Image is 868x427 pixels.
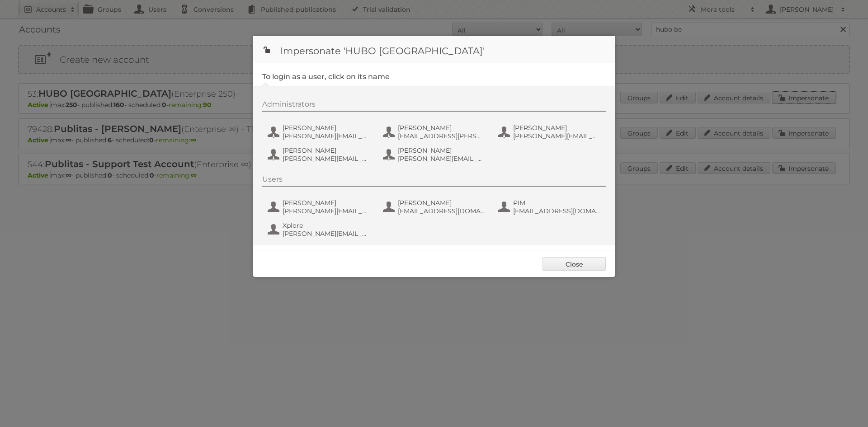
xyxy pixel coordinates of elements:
[542,257,606,271] a: Close
[398,155,486,163] span: [PERSON_NAME][EMAIL_ADDRESS][PERSON_NAME][DOMAIN_NAME]
[283,132,370,140] span: [PERSON_NAME][EMAIL_ADDRESS][DOMAIN_NAME]
[267,145,373,164] button: [PERSON_NAME] [PERSON_NAME][EMAIL_ADDRESS][DOMAIN_NAME]
[382,123,488,141] button: [PERSON_NAME] [EMAIL_ADDRESS][PERSON_NAME][DOMAIN_NAME]
[382,145,488,164] button: [PERSON_NAME] [PERSON_NAME][EMAIL_ADDRESS][PERSON_NAME][DOMAIN_NAME]
[262,100,606,112] div: Administrators
[398,199,486,207] span: [PERSON_NAME]
[497,123,604,141] button: [PERSON_NAME] [PERSON_NAME][EMAIL_ADDRESS][PERSON_NAME][DOMAIN_NAME]
[283,199,370,207] span: [PERSON_NAME]
[283,155,370,163] span: [PERSON_NAME][EMAIL_ADDRESS][DOMAIN_NAME]
[398,207,486,215] span: [EMAIL_ADDRESS][DOMAIN_NAME]
[283,221,370,230] span: Xplore
[382,198,488,216] button: [PERSON_NAME] [EMAIL_ADDRESS][DOMAIN_NAME]
[513,199,601,207] span: PIM
[513,124,601,132] span: [PERSON_NAME]
[267,221,373,239] button: Xplore [PERSON_NAME][EMAIL_ADDRESS][DOMAIN_NAME]
[253,36,615,63] h1: Impersonate 'HUBO [GEOGRAPHIC_DATA]'
[283,146,370,155] span: [PERSON_NAME]
[283,124,370,132] span: [PERSON_NAME]
[513,132,601,140] span: [PERSON_NAME][EMAIL_ADDRESS][PERSON_NAME][DOMAIN_NAME]
[283,207,370,215] span: [PERSON_NAME][EMAIL_ADDRESS][DOMAIN_NAME]
[267,198,373,216] button: [PERSON_NAME] [PERSON_NAME][EMAIL_ADDRESS][DOMAIN_NAME]
[398,146,486,155] span: [PERSON_NAME]
[267,123,373,141] button: [PERSON_NAME] [PERSON_NAME][EMAIL_ADDRESS][DOMAIN_NAME]
[262,72,390,81] legend: To login as a user, click on its name
[497,198,604,216] button: PIM [EMAIL_ADDRESS][DOMAIN_NAME]
[262,175,606,187] div: Users
[398,124,486,132] span: [PERSON_NAME]
[513,207,601,215] span: [EMAIL_ADDRESS][DOMAIN_NAME]
[398,132,486,140] span: [EMAIL_ADDRESS][PERSON_NAME][DOMAIN_NAME]
[283,230,370,238] span: [PERSON_NAME][EMAIL_ADDRESS][DOMAIN_NAME]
